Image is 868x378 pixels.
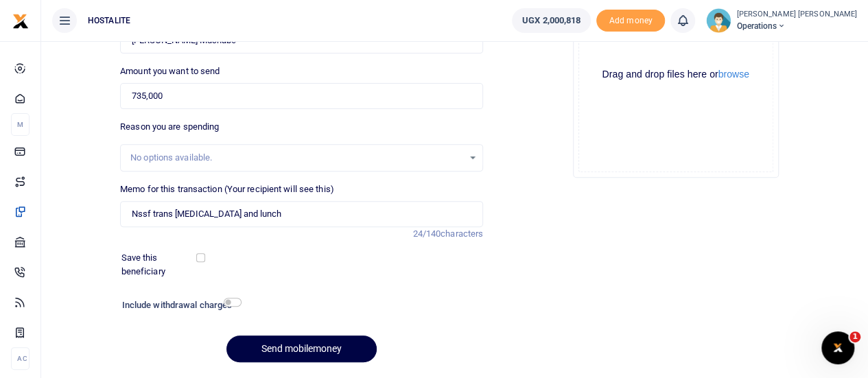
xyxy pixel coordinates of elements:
[821,331,854,364] iframe: Intercom live chat
[120,201,483,227] input: Enter extra information
[718,69,749,79] button: browse
[512,8,591,33] a: UGX 2,000,818
[82,14,136,27] span: HOSTALITE
[522,14,580,27] span: UGX 2,000,818
[120,182,334,196] label: Memo for this transaction (Your recipient will see this)
[122,300,235,311] h6: Include withdrawal charges
[596,10,665,32] li: Toup your wallet
[441,228,483,239] span: characters
[706,8,731,33] img: profile-user
[596,14,665,25] a: Add money
[130,151,463,165] div: No options available.
[121,251,199,278] label: Save this beneficiary
[12,13,29,29] img: logo-small
[11,347,30,370] li: Ac
[120,83,483,109] input: UGX
[12,15,29,25] a: logo-small logo-large logo-large
[579,68,773,81] div: Drag and drop files here or
[412,228,441,239] span: 24/140
[11,113,30,136] li: M
[849,331,860,342] span: 1
[706,8,857,33] a: profile-user [PERSON_NAME] [PERSON_NAME] Operations
[736,9,857,21] small: [PERSON_NAME] [PERSON_NAME]
[120,64,220,78] label: Amount you want to send
[596,10,665,32] span: Add money
[736,20,857,32] span: Operations
[506,8,596,33] li: Wallet ballance
[226,335,377,362] button: Send mobilemoney
[120,120,219,134] label: Reason you are spending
